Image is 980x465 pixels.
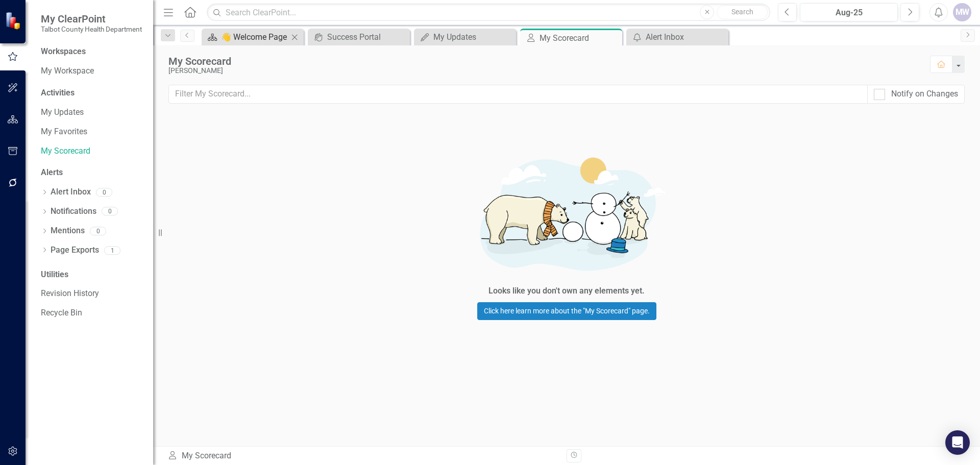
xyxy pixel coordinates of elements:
[167,450,559,462] div: My Scorecard
[96,188,112,197] div: 0
[416,31,513,43] a: My Updates
[204,31,288,43] a: 👋 Welcome Page
[477,302,656,320] a: Click here learn more about the "My Scorecard" page.
[413,143,720,283] img: Getting started
[168,67,920,75] div: [PERSON_NAME]
[51,225,85,237] a: Mentions
[717,5,768,19] button: Search
[41,307,143,319] a: Recycle Bin
[310,31,407,43] a: Success Portal
[41,13,142,25] span: My ClearPoint
[90,227,106,235] div: 0
[221,31,288,43] div: 👋 Welcome Page
[51,244,99,256] a: Page Exports
[41,46,86,58] div: Workspaces
[168,85,868,104] input: Filter My Scorecard...
[51,186,91,198] a: Alert Inbox
[41,269,143,281] div: Utilities
[41,87,143,99] div: Activities
[102,207,118,216] div: 0
[41,126,143,138] a: My Favorites
[207,4,770,21] input: Search ClearPoint...
[800,3,898,21] button: Aug-25
[51,206,96,217] a: Notifications
[41,65,143,77] a: My Workspace
[168,56,920,67] div: My Scorecard
[891,88,958,100] div: Notify on Changes
[104,246,120,255] div: 1
[803,7,894,19] div: Aug-25
[41,25,142,33] small: Talbot County Health Department
[433,31,513,43] div: My Updates
[41,107,143,118] a: My Updates
[41,167,143,179] div: Alerts
[646,31,726,43] div: Alert Inbox
[540,32,620,44] div: My Scorecard
[629,31,726,43] a: Alert Inbox
[945,430,970,455] div: Open Intercom Messenger
[5,11,23,29] img: ClearPoint Strategy
[41,145,143,157] a: My Scorecard
[953,3,971,21] button: MW
[41,288,143,300] a: Revision History
[731,8,753,16] span: Search
[327,31,407,43] div: Success Portal
[488,285,645,297] div: Looks like you don't own any elements yet.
